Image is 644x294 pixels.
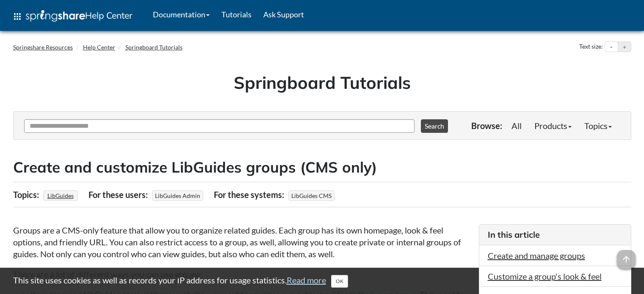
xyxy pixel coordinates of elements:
[617,251,636,261] a: arrow_upward
[125,44,182,51] a: Springboard Tutorials
[19,71,625,94] h1: Springboard Tutorials
[257,4,310,25] a: Ask Support
[605,42,618,52] button: Decrease text size
[13,187,41,203] div: Topics:
[578,117,618,134] a: Topics
[6,4,138,29] a: apps Help Center
[578,41,605,52] div: Text size:
[505,117,528,134] a: All
[617,250,636,269] span: arrow_upward
[147,4,216,25] a: Documentation
[46,190,75,202] a: LibGuides
[12,11,22,22] span: apps
[421,119,448,133] button: Search
[88,187,150,203] div: For these users:
[214,187,286,203] div: For these systems:
[5,274,640,288] div: This site uses cookies as well as records your IP address for usage statistics.
[83,44,115,51] a: Help Center
[85,10,133,21] span: Help Center
[26,10,85,22] img: Springshare
[488,229,622,241] h3: In this article
[216,4,257,25] a: Tutorials
[13,157,631,178] h2: Create and customize LibGuides groups (CMS only)
[488,271,602,281] a: Customize a group's look & feel
[13,268,470,280] p: There are a lot of different ways you can use groups:
[618,42,631,52] button: Increase text size
[288,190,334,201] span: LibGuides CMS
[13,44,73,51] a: Springshare Resources
[152,190,203,201] span: LibGuides Admin
[471,120,502,132] p: Browse:
[13,224,470,260] p: Groups are a CMS-only feature that allow you to organize related guides. Each group has its own h...
[488,250,585,261] a: Create and manage groups
[528,117,578,134] a: Products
